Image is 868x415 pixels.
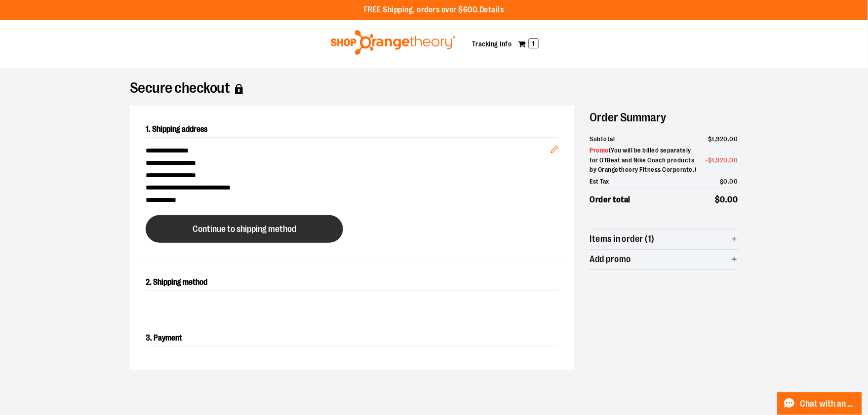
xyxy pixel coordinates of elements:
span: $ [715,195,721,204]
span: 1 [712,156,715,164]
span: Chat with an Expert [800,399,856,409]
h1: Secure checkout [130,84,738,94]
h2: 1. Shipping address [146,121,558,138]
span: Est Tax [590,177,610,187]
span: Continue to shipping method [193,225,296,234]
span: . [728,156,730,164]
p: FREE Shipping, orders over $600. [364,4,504,16]
span: 1 [529,38,539,48]
h2: 2. Shipping method [146,274,558,291]
span: . [726,195,728,204]
span: Promo [590,147,609,154]
span: - [706,155,738,165]
span: 00 [730,178,738,185]
span: $ [709,135,712,143]
span: . [728,135,730,143]
h2: Order Summary [590,106,738,129]
span: Subtotal [590,134,615,144]
button: Add promo [590,250,738,269]
span: Order total [590,193,631,206]
span: 00 [730,156,738,164]
a: Details [479,5,504,14]
span: , [715,135,717,143]
span: ( You will be billed separately for OTBeat and Nike Coach products by Orangetheory Fitness Corpor... [590,147,697,173]
span: , [715,156,717,164]
a: Tracking Info [472,40,512,48]
button: Items in order (1) [590,229,738,249]
span: 0 [724,178,728,185]
span: 0 [720,195,726,204]
img: Shop Orangetheory [329,30,457,55]
button: Chat with an Expert [778,392,863,415]
span: 00 [730,135,738,143]
span: . [728,178,730,185]
span: Items in order (1) [590,234,655,244]
span: 920 [716,156,728,164]
span: $ [720,178,724,185]
span: 1 [712,135,715,143]
span: 920 [716,135,728,143]
span: Add promo [590,255,631,264]
span: 00 [728,195,738,204]
h2: 3. Payment [146,330,558,346]
button: Edit [543,130,566,164]
button: Continue to shipping method [146,215,343,243]
span: $ [709,156,712,164]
